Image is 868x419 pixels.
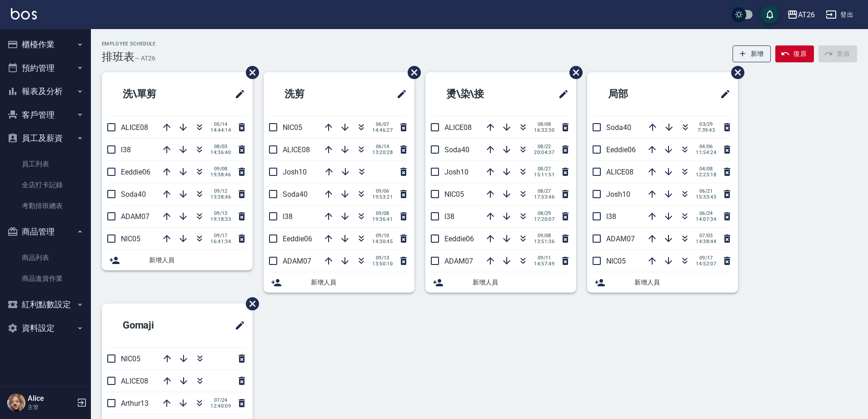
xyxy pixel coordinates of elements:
[210,233,231,239] span: 09/17
[563,59,584,86] span: 刪除班表
[4,154,87,175] a: 員工列表
[210,210,231,216] span: 09/13
[283,257,311,265] span: ADAM07
[229,314,245,336] span: 修改班表的標題
[4,268,87,289] a: 商品進貨作業
[109,309,198,342] h2: Gomaji
[696,233,716,239] span: 07/03
[121,377,148,385] span: ALICE08
[606,145,636,154] span: Eeddie06
[634,278,731,287] span: 新增人員
[783,5,818,24] button: AT26
[210,194,231,200] span: 13:38:46
[696,127,716,133] span: 7:39:43
[28,394,74,403] h5: Alice
[4,316,87,340] button: 資料設定
[4,56,87,80] button: 預約管理
[444,234,474,243] span: Eeddie06
[696,144,716,150] span: 04/06
[121,212,150,221] span: ADAM07
[534,121,554,127] span: 08/08
[149,255,245,265] span: 新增人員
[606,168,634,176] span: ALICE08
[121,145,131,154] span: l38
[283,123,302,132] span: NIC05
[534,172,554,178] span: 15:11:51
[696,255,716,261] span: 09/17
[121,190,146,199] span: Soda40
[696,150,716,155] span: 11:54:24
[534,233,554,239] span: 09/08
[102,41,156,47] h2: Employee Schedule
[534,194,554,200] span: 17:53:46
[534,144,554,150] span: 08/22
[606,123,631,132] span: Soda40
[229,83,245,105] span: 修改班表的標題
[372,127,393,133] span: 14:46:27
[210,127,231,133] span: 14:44:14
[534,210,554,216] span: 08/29
[594,78,678,110] h2: 局部
[534,127,554,133] span: 16:32:30
[696,172,716,178] span: 12:23:18
[372,233,393,239] span: 09/10
[696,194,716,200] span: 15:33:43
[4,175,87,195] a: 全店打卡記錄
[372,150,393,155] span: 13:20:28
[696,188,716,194] span: 06/21
[121,354,140,363] span: NIC05
[210,397,231,403] span: 07/24
[311,278,407,287] span: 新增人員
[210,188,231,194] span: 09/12
[271,78,354,110] h2: 洗剪
[606,212,616,221] span: l38
[534,166,554,172] span: 08/27
[210,216,231,222] span: 19:18:33
[775,45,814,62] button: 復原
[444,123,472,132] span: ALICE08
[606,190,630,199] span: Josh10
[696,210,716,216] span: 06/24
[696,239,716,244] span: 14:38:44
[444,145,469,154] span: Soda40
[534,216,554,222] span: 17:20:07
[4,126,87,150] button: 員工及薪資
[534,150,554,155] span: 20:04:37
[534,188,554,194] span: 08/27
[283,212,293,221] span: l38
[534,255,554,261] span: 09/11
[425,272,576,293] div: 新增人員
[283,145,310,154] span: ALICE08
[11,8,37,20] img: Logo
[372,121,393,127] span: 06/07
[696,166,716,172] span: 04/08
[587,272,738,293] div: 新增人員
[433,78,525,110] h2: 燙\染\接
[761,5,779,24] button: save
[102,50,135,63] h3: 排班表
[283,234,312,243] span: Eeddie06
[4,103,87,127] button: 客戶管理
[444,168,469,176] span: Josh10
[372,194,393,200] span: 19:53:21
[696,261,716,267] span: 14:52:07
[121,234,140,243] span: NIC05
[822,6,857,23] button: 登出
[283,168,307,176] span: Josh10
[553,83,569,105] span: 修改班表的標題
[4,80,87,103] button: 報表及分析
[372,188,393,194] span: 09/06
[210,172,231,178] span: 19:38:46
[121,168,150,176] span: Eeddie06
[210,403,231,409] span: 12:40:09
[210,166,231,172] span: 09/08
[102,250,253,270] div: 新增人員
[372,216,393,222] span: 19:36:41
[391,83,407,105] span: 修改班表的標題
[135,54,155,63] h6: — AT26
[121,123,148,132] span: ALICE08
[239,59,260,86] span: 刪除班表
[4,220,87,244] button: 商品管理
[534,239,554,244] span: 13:51:36
[372,261,393,267] span: 13:50:10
